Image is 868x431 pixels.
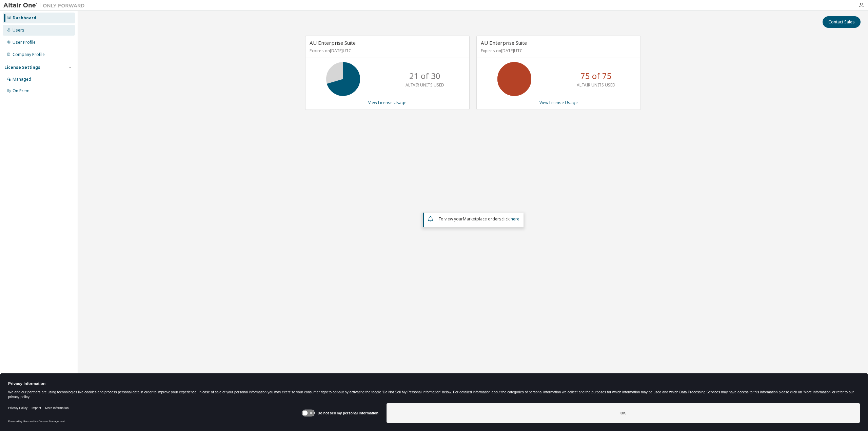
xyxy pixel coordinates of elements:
[409,70,440,82] p: 21 of 30
[310,39,356,46] span: AU Enterprise Suite
[463,216,501,222] em: Marketplace orders
[13,40,36,45] div: User Profile
[511,216,519,222] a: here
[3,2,88,9] img: Altair One
[310,48,463,54] p: Expires on [DATE] UTC
[481,48,635,54] p: Expires on [DATE] UTC
[13,15,36,21] div: Dashboard
[438,216,519,222] span: To view your click
[539,100,578,105] a: View License Usage
[13,77,31,82] div: Managed
[577,82,615,88] p: ALTAIR UNITS USED
[823,16,861,28] button: Contact Sales
[13,52,45,57] div: Company Profile
[4,65,40,70] div: License Settings
[580,70,612,82] p: 75 of 75
[481,39,527,46] span: AU Enterprise Suite
[13,27,24,33] div: Users
[406,82,444,88] p: ALTAIR UNITS USED
[13,88,29,94] div: On Prem
[368,100,407,105] a: View License Usage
